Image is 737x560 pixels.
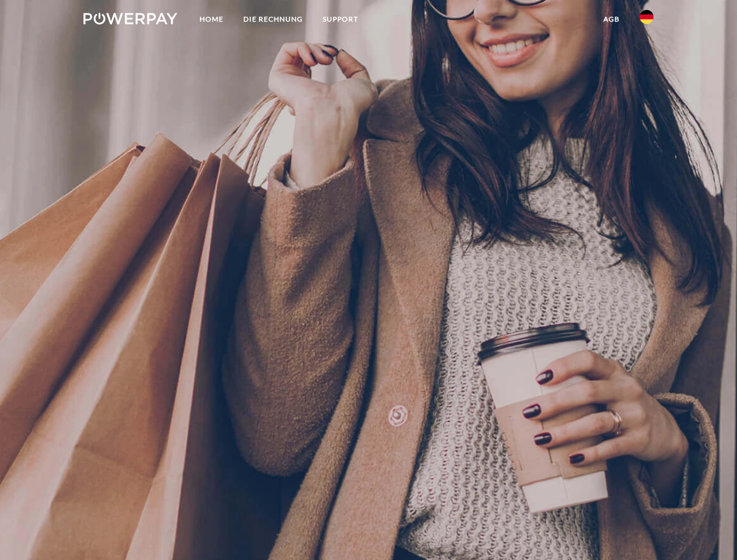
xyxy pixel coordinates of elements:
[83,13,177,24] img: logo-powerpay-white.svg
[313,9,368,30] a: SUPPORT
[233,9,313,30] a: DIE RECHNUNG
[593,9,630,30] a: agb
[190,9,233,30] a: Home
[640,10,654,24] img: de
